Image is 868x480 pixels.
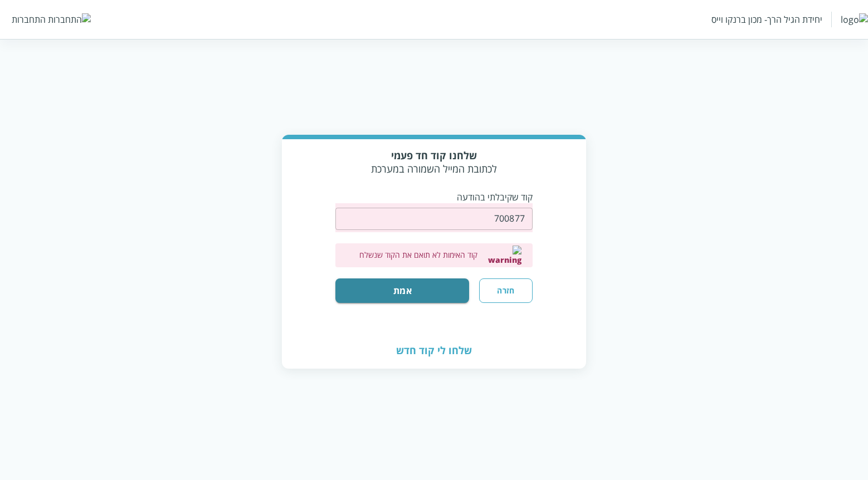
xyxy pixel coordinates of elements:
[282,333,586,368] div: שלחו לי קוד חדש
[484,246,521,265] img: warning
[841,13,868,26] img: logo
[335,149,533,175] div: לכתובת המייל השמורה במערכת
[335,278,469,303] button: אמת
[335,191,533,203] p: קוד שקיבלתי בהודעה
[347,249,477,261] label: קוד האימות לא תואם את הקוד שנשלח
[335,208,533,230] input: OTP
[391,149,477,162] strong: שלחנו קוד חד פעמי
[48,13,91,26] img: התחברות
[12,13,46,26] div: התחברות
[479,278,533,303] button: חזרה
[711,13,822,26] div: יחידת הגיל הרך- מכון ברנקו וייס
